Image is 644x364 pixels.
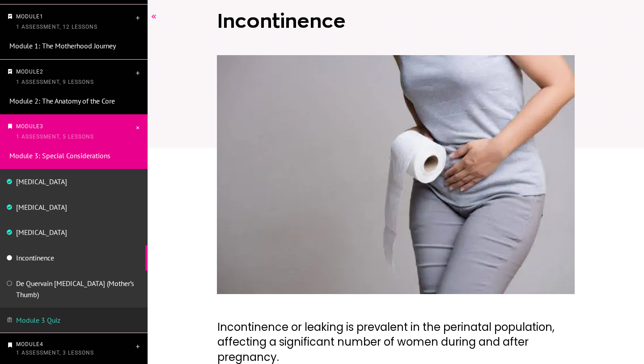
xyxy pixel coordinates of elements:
[217,10,346,31] span: Incontinence
[16,228,67,237] a: [MEDICAL_DATA]
[16,24,97,30] span: 1 Assessment, 12 Lessons
[9,151,110,160] a: Module 3: Special Considerations
[16,279,134,299] a: De Quervain [MEDICAL_DATA] (Mother’s Thumb)
[40,123,43,130] span: 3
[16,253,54,262] a: Incontinence
[217,55,575,294] img: Module 3: Special Considerations
[16,121,134,142] p: Module
[16,12,134,32] p: Module
[16,134,94,140] span: 1 Assessment, 5 Lessons
[16,79,94,85] span: 1 Assessment, 9 Lessons
[16,316,60,325] a: Module 3 Quiz
[16,67,134,87] p: Module
[9,96,115,105] a: Module 2: The Anatomy of the Core
[40,13,43,20] span: 1
[16,177,67,186] a: [MEDICAL_DATA]
[40,341,43,347] span: 4
[16,340,134,357] p: Module
[16,350,94,356] span: 1 Assessment, 3 Lessons
[16,203,67,212] a: [MEDICAL_DATA]
[9,41,116,50] a: Module 1: The Motherhood Journey
[40,69,43,75] span: 2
